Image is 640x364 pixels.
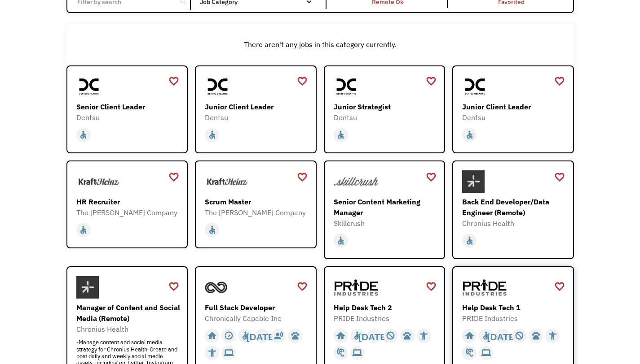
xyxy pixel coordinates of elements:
img: Dentsu [334,75,360,98]
img: PRIDE Industries [334,276,379,299]
div: home [465,329,474,342]
a: favorite_border [554,280,565,293]
img: Chronically Capable Inc [205,276,227,299]
div: Chronius Health [76,324,181,334]
a: Chronius HealthBack End Developer/Data Engineer (Remote)Chronius Healthaccessible [452,160,574,259]
a: favorite_border [168,280,179,293]
div: not_interested [515,329,524,342]
div: slow_motion_video [224,329,234,342]
div: accessible [79,223,88,237]
a: The Kraft Heinz CompanyHR RecruiterThe [PERSON_NAME] Companyaccessible [66,160,188,248]
div: [DATE] [358,329,389,342]
div: Dentsu [205,112,309,123]
div: Skillcrush [334,218,438,229]
img: Dentsu [76,75,102,98]
div: Scrum Master [205,196,309,207]
div: Help Desk Tech 2 [334,302,438,313]
div: accessibility [419,329,428,342]
a: favorite_border [297,280,308,293]
a: favorite_border [168,170,179,184]
div: HR Recruiter [76,196,181,207]
div: home [207,329,217,342]
a: favorite_border [426,74,437,88]
a: favorite_border [554,74,565,88]
div: home [336,329,345,342]
div: Help Desk Tech 1 [462,302,566,313]
img: Chronius Health [76,276,99,299]
a: DentsuSenior Client LeaderDentsuaccessible [66,65,188,153]
div: Senior Content Marketing Manager [334,196,438,218]
a: favorite_border [554,170,565,184]
div: computer [481,346,491,360]
a: favorite_border [426,280,437,293]
div: Chronius Health [462,218,566,229]
img: PRIDE Industries [462,276,507,299]
div: Manager of Content and Social Media (Remote) [76,302,181,324]
div: not_interested [386,329,395,342]
div: accessibility [548,329,557,342]
div: Full Stack Developer [205,302,309,313]
img: Dentsu [205,75,231,98]
div: accessible [241,329,250,342]
div: The [PERSON_NAME] Company [76,207,181,218]
div: accessible [465,128,474,142]
div: Dentsu [76,112,181,123]
img: Chronius Health [462,170,485,193]
div: There aren't any jobs in this category currently. [71,39,569,50]
a: favorite_border [297,74,308,88]
div: Senior Client Leader [76,101,181,112]
a: DentsuJunior StrategistDentsuaccessible [324,65,446,153]
div: [DATE] [487,329,518,342]
div: accessible [336,128,345,142]
a: favorite_border [168,74,179,88]
a: favorite_border [297,170,308,184]
div: accessible [353,329,362,342]
div: accessible [207,128,217,142]
div: Dentsu [334,112,438,123]
a: DentsuJunior Client LeaderDentsuaccessible [195,65,317,153]
img: Dentsu [462,75,488,98]
a: SkillcrushSenior Content Marketing ManagerSkillcrushaccessible [324,160,446,259]
div: accessibility [207,346,217,360]
div: pets [291,329,300,342]
img: Skillcrush [334,170,379,193]
div: accessible [79,128,88,142]
div: The [PERSON_NAME] Company [205,207,309,218]
div: hearing [336,346,345,360]
div: computer [224,346,234,360]
div: Chronically Capable Inc [205,313,309,324]
div: Junior Strategist [334,101,438,112]
div: accessible [481,329,491,342]
a: DentsuJunior Client LeaderDentsuaccessible [452,65,574,153]
div: [DATE] [247,329,278,342]
a: The Kraft Heinz CompanyScrum MasterThe [PERSON_NAME] Companyaccessible [195,160,317,248]
div: record_voice_over [274,329,283,342]
div: accessible [207,223,217,237]
div: Dentsu [462,112,566,123]
div: PRIDE Industries [462,313,566,324]
div: accessible [465,234,474,247]
img: The Kraft Heinz Company [205,170,250,193]
a: favorite_border [426,170,437,184]
div: Junior Client Leader [462,101,566,112]
img: The Kraft Heinz Company [76,170,121,193]
div: PRIDE Industries [334,313,438,324]
div: pets [402,329,412,342]
div: Back End Developer/Data Engineer (Remote) [462,196,566,218]
div: pets [531,329,541,342]
div: hearing [465,346,474,360]
div: Junior Client Leader [205,101,309,112]
div: computer [353,346,362,360]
